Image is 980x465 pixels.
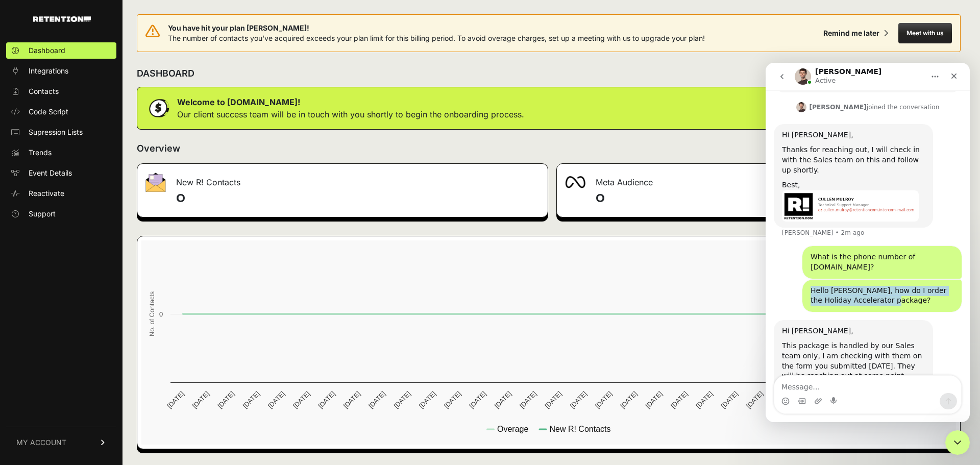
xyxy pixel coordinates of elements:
text: [DATE] [669,390,689,410]
text: [DATE] [166,390,186,410]
h2: DASHBOARD [137,66,194,81]
a: Supression Lists [6,124,116,140]
a: Dashboard [6,42,116,59]
text: [DATE] [745,390,765,410]
span: Trends [29,148,52,158]
img: dollar-coin-05c43ed7efb7bc0c12610022525b4bbbb207c7efeef5aecc26f025e68dcafac9.png [145,95,171,121]
text: [DATE] [418,390,437,410]
span: Code Script [29,107,68,117]
a: Support [6,206,116,222]
img: Retention.com [33,16,91,22]
a: MY ACCOUNT [6,427,116,458]
div: Meta Audience [557,164,960,194]
iframe: Intercom live chat [945,430,970,455]
button: Remind me later [819,24,892,42]
span: The number of contacts you've acquired exceeds your plan limit for this billing period. To avoid ... [168,34,705,42]
a: Contacts [6,83,116,100]
text: [DATE] [569,390,589,410]
text: [DATE] [619,390,639,410]
text: [DATE] [241,390,261,410]
text: [DATE] [443,390,462,410]
button: Start recording [65,334,73,342]
a: Trends [6,144,116,161]
text: [DATE] [291,390,311,410]
span: Reactivate [29,188,64,199]
div: Remind me later [823,28,879,38]
a: Integrations [6,63,116,79]
text: [DATE] [342,390,362,410]
text: [DATE] [216,390,236,410]
textarea: Message… [9,313,195,330]
span: Dashboard [29,45,65,56]
h4: 0 [596,190,952,207]
div: This package is handled by our Sales team only, I am checking with them on the form you submitted... [16,278,159,328]
img: fa-envelope-19ae18322b30453b285274b1b8af3d052b27d846a4fbe8435d1a52b978f639a2.png [145,173,166,192]
button: Gif picker [32,334,40,342]
span: You have hit your plan [PERSON_NAME]! [168,23,705,33]
img: fa-meta-2f981b61bb99beabf952f7030308934f19ce035c18b003e963880cc3fabeebb7.png [565,176,585,188]
text: [DATE] [493,390,513,410]
iframe: Intercom live chat [766,63,970,422]
text: [DATE] [518,390,538,410]
a: Code Script [6,104,116,120]
text: [DATE] [644,390,664,410]
span: Integrations [29,66,68,76]
text: [DATE] [543,390,563,410]
p: Our client success team will be in touch with you shortly to begin the onboarding process. [177,108,524,120]
strong: Welcome to [DOMAIN_NAME]! [177,97,300,107]
button: Emoji picker [16,334,24,342]
text: [DATE] [720,390,740,410]
button: Upload attachment [48,334,57,342]
text: [DATE] [468,390,487,410]
div: Cullen says… [8,257,196,372]
text: [DATE] [266,390,286,410]
text: Overage [497,425,528,433]
button: Send a message… [174,330,191,347]
text: No. of Contacts [148,291,156,336]
span: Supression Lists [29,127,83,137]
div: Hi [PERSON_NAME],This package is handled by our Sales team only, I am checking with them on the f... [8,257,167,350]
span: MY ACCOUNT [16,437,66,448]
text: [DATE] [594,390,614,410]
text: New R! Contacts [549,425,610,433]
div: Hi [PERSON_NAME], [16,263,159,274]
text: [DATE] [316,390,336,410]
text: [DATE] [191,390,211,410]
text: [DATE] [694,390,714,410]
h4: 0 [176,190,540,207]
a: Event Details [6,165,116,181]
text: [DATE] [367,390,387,410]
text: 0 [159,310,163,318]
span: Support [29,209,56,219]
a: Reactivate [6,185,116,202]
span: Event Details [29,168,72,178]
span: Contacts [29,86,59,96]
div: New R! Contacts [137,164,548,194]
h2: Overview [137,141,180,156]
button: Meet with us [898,23,952,43]
text: [DATE] [392,390,412,410]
